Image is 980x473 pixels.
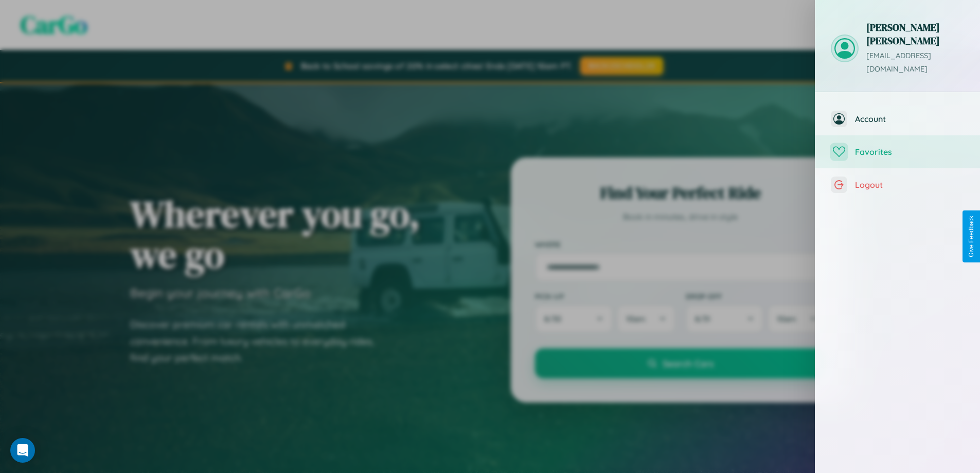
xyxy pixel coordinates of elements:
button: Account [815,102,980,135]
span: Favorites [855,147,965,157]
div: Open Intercom Messenger [10,438,35,463]
button: Logout [815,168,980,201]
span: Account [855,114,965,124]
p: [EMAIL_ADDRESS][DOMAIN_NAME] [866,49,965,76]
div: Give Feedback [968,216,975,257]
button: Favorites [815,135,980,168]
h3: [PERSON_NAME] [PERSON_NAME] [866,21,965,47]
span: Logout [855,180,965,190]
